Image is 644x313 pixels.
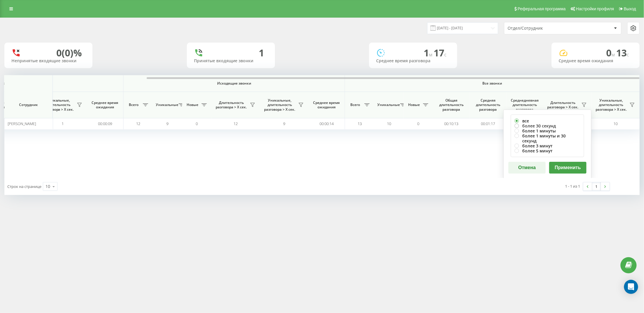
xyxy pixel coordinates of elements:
span: Среднее время ожидания [313,100,340,110]
span: 12 [136,121,140,126]
span: Уникальные, длительность разговора > Х сек. [263,98,297,112]
label: более 30 секунд [515,123,580,128]
span: [PERSON_NAME] [8,121,36,126]
a: 1 [592,182,601,191]
span: 9 [283,121,285,126]
div: Непринятые входящие звонки [11,58,85,63]
span: 0 [417,121,420,126]
span: 12 [234,121,238,126]
span: Реферальная программа [518,6,566,11]
span: 0 [606,46,616,59]
label: более 5 минут [515,148,580,153]
td: 00:10:13 [433,118,470,129]
span: Всего [348,102,363,107]
span: 17 [434,46,447,59]
span: Уникальные [156,102,177,107]
span: м [611,51,616,58]
span: Выход [624,6,636,11]
span: Длительность разговора > Х сек. [546,100,580,110]
span: Среднедневная длительность разговора [511,98,539,112]
button: Применить [549,162,586,174]
button: Отмена [508,162,546,174]
span: 1 [62,121,64,126]
span: Строк на странице [7,184,41,189]
span: Среднее время ожидания [91,100,119,110]
div: Среднее время разговора [376,58,450,63]
label: все [515,118,580,123]
div: 1 - 1 из 1 [565,183,580,189]
label: более 1 минуты и 30 секунд [515,133,580,143]
span: c [444,51,447,58]
span: Сотрудник [9,102,48,107]
div: Отдел/Сотрудник [508,26,578,31]
div: Принятые входящие звонки [194,58,268,63]
label: более 3 минут [515,143,580,148]
span: Исходящие звонки [137,81,331,86]
span: 0 [196,121,198,126]
div: 10 [45,184,50,189]
span: 13 [358,121,362,126]
td: 00:01:17 [470,118,506,129]
span: Всего [126,102,141,107]
span: Новые [185,102,200,107]
span: 13 [616,46,629,59]
span: 1 [424,46,434,59]
label: более 1 минуты [515,128,580,133]
div: 1 [259,47,264,58]
span: Новые [407,102,421,107]
span: c [627,51,629,58]
span: Все звонки [362,81,622,86]
td: 00:00:14 [308,118,345,129]
div: Среднее время ожидания [559,58,633,63]
span: Общая длительность разговора [437,98,465,112]
div: 0 (0)% [56,47,82,58]
span: Уникальные, длительность разговора > Х сек. [41,98,75,112]
div: Open Intercom Messenger [624,280,638,294]
span: 9 [167,121,169,126]
span: Уникальные [377,102,398,107]
span: м [429,51,434,58]
span: 10 [613,121,618,126]
span: Уникальные, длительность разговора > Х сек. [594,98,628,112]
span: 10 [387,121,391,126]
span: Средняя длительность разговора [474,98,502,112]
td: 00:00:09 [87,118,124,129]
span: Длительность разговора > Х сек. [214,100,248,110]
span: Настройки профиля [576,6,614,11]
